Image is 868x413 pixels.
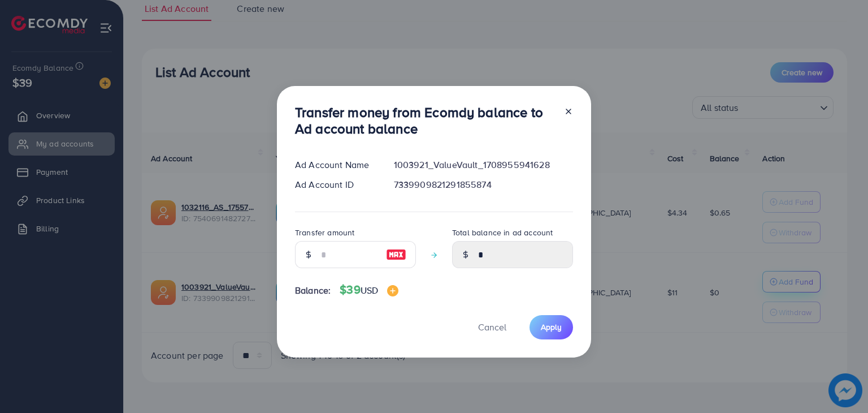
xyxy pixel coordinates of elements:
[295,227,354,238] label: Transfer amount
[286,158,385,171] div: Ad Account Name
[478,321,506,333] span: Cancel
[340,283,398,297] h4: $39
[295,284,331,297] span: Balance:
[361,284,378,296] span: USD
[385,158,582,171] div: 1003921_ValueVault_1708955941628
[387,285,398,296] img: image
[530,315,573,339] button: Apply
[286,178,385,191] div: Ad Account ID
[386,248,406,261] img: image
[452,227,553,238] label: Total balance in ad account
[385,178,582,191] div: 7339909821291855874
[464,315,520,339] button: Cancel
[541,321,562,333] span: Apply
[295,104,555,137] h3: Transfer money from Ecomdy balance to Ad account balance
